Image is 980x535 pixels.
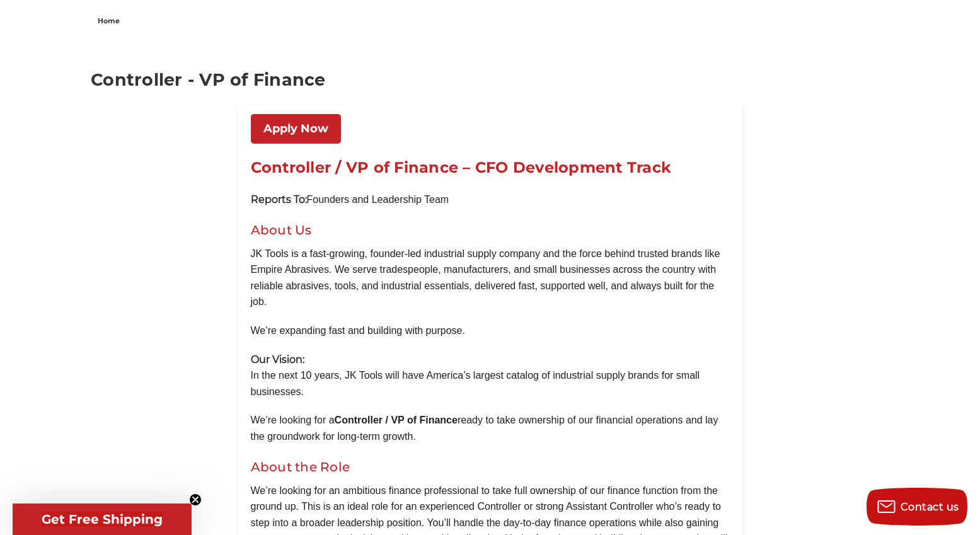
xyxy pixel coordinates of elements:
[251,354,304,365] strong: Our Vision:
[98,16,120,25] span: home
[251,246,730,310] p: JK Tools is a fast-growing, founder-led industrial supply company and the force behind trusted br...
[251,221,730,239] h2: About Us
[335,415,458,425] b: Controller / VP of Finance
[251,352,730,400] p: In the next 10 years, JK Tools will have America’s largest catalog of industrial supply brands fo...
[189,493,202,506] button: Close teaser
[901,501,959,513] span: Contact us
[251,323,730,339] p: We’re expanding fast and building with purpose.
[42,512,163,527] span: Get Free Shipping
[251,457,730,476] h2: About the Role
[867,488,967,526] button: Contact us
[251,114,341,144] a: Apply Now
[251,193,307,205] strong: Reports To:
[251,192,730,208] p: Founders and Leadership Team
[251,412,730,444] p: We’re looking for a ready to take ownership of our financial operations and lay the groundwork fo...
[13,503,192,535] div: Get Free ShippingClose teaser
[251,156,730,179] h1: Controller / VP of Finance – CFO Development Track
[91,71,889,88] h1: Controller - VP of Finance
